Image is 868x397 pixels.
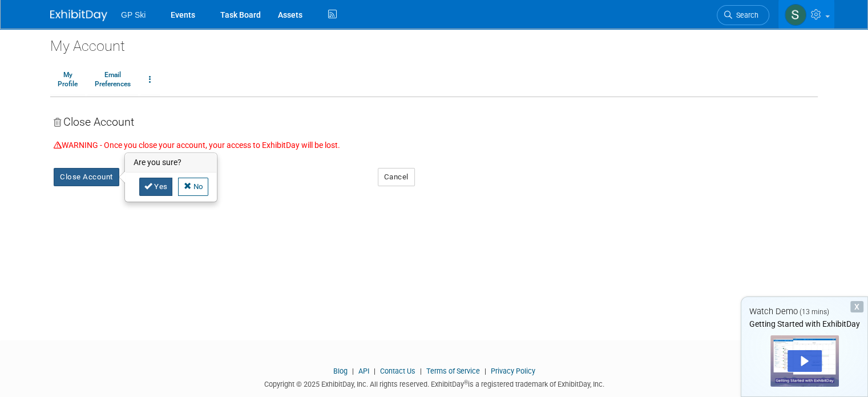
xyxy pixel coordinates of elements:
[87,66,138,94] a: EmailPreferences
[741,306,867,318] div: Watch Demo
[491,367,535,375] a: Privacy Policy
[50,29,818,56] div: My Account
[785,4,806,26] img: Susan Elmer
[54,134,814,151] div: WARNING - Once you close your account, your access to ExhibitDay will be lost.
[788,350,822,372] div: Play
[121,10,146,19] span: GP Ski
[378,168,415,186] button: Cancel
[54,103,814,134] div: Close Account
[417,367,425,375] span: |
[426,367,480,375] a: Terms of Service
[358,367,369,375] a: API
[126,154,217,172] h3: Are you sure?
[482,367,489,375] span: |
[741,318,867,330] div: Getting Started with ExhibitDay
[464,379,468,386] sup: ®
[850,301,863,312] div: Dismiss
[717,5,769,25] a: Search
[139,178,173,196] a: Yes
[732,11,758,19] span: Search
[50,10,107,21] img: ExhibitDay
[380,367,415,375] a: Contact Us
[178,178,208,196] a: No
[54,168,119,186] button: Close Account
[50,66,85,94] a: MyProfile
[800,308,829,316] span: (13 mins)
[333,367,348,375] a: Blog
[371,367,378,375] span: |
[349,367,357,375] span: |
